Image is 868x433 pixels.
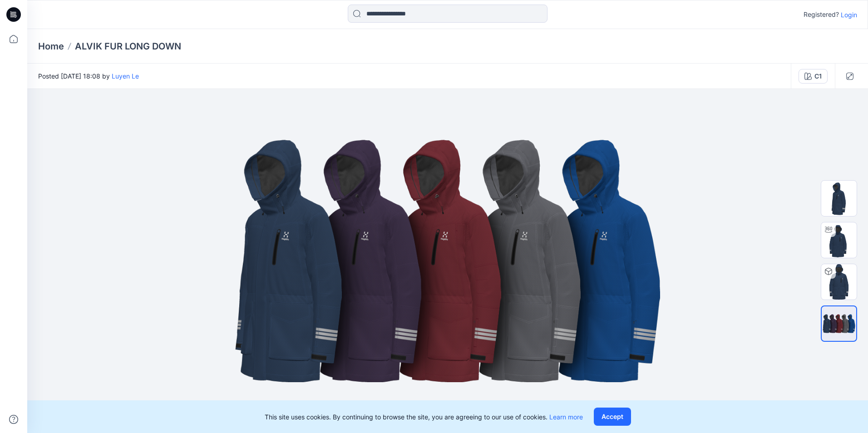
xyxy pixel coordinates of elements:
a: Learn more [549,413,583,421]
img: Thumbnail [821,181,857,216]
button: C1 [799,69,828,84]
img: All colorways [822,313,856,334]
p: This site uses cookies. By continuing to browse the site, you are agreeing to our use of cookies. [265,412,583,422]
p: Login [841,10,857,20]
img: eyJhbGciOiJIUzI1NiIsImtpZCI6IjAiLCJzbHQiOiJzZXMiLCJ0eXAiOiJKV1QifQ.eyJkYXRhIjp7InR5cGUiOiJzdG9yYW... [221,125,675,397]
span: Posted [DATE] 18:08 by [38,71,139,81]
p: ALVIK FUR LONG DOWN [75,40,181,53]
a: Home [38,40,64,53]
img: Turntable [821,222,857,258]
button: Accept [594,408,631,426]
p: Registered? [804,9,839,20]
a: Luyen Le [112,72,139,80]
img: Alvik Fur Long Down Northern Blue [821,264,857,300]
div: C1 [814,71,822,81]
